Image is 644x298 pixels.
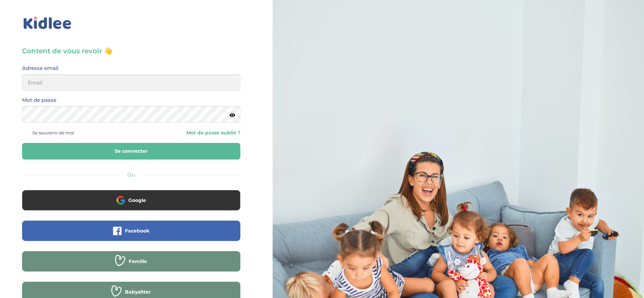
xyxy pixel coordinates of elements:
[22,251,240,272] button: Famille
[116,196,125,204] img: google.png
[22,202,240,208] a: Google
[22,15,73,31] img: logo_kidlee_bleu
[136,130,240,136] a: Mot de passe oublié ?
[129,258,147,265] span: Famille
[22,232,240,239] a: Facebook
[22,190,240,210] button: Google
[22,263,240,269] a: Famille
[127,171,135,178] span: Ou
[22,64,58,73] label: Adresse email
[125,227,149,234] span: Facebook
[22,96,56,105] label: Mot de passe
[113,227,122,235] img: facebook.png
[32,128,74,137] span: Se souvenir de moi
[22,221,240,241] button: Facebook
[128,197,146,204] span: Google
[22,46,240,56] h3: Content de vous revoir 👋
[22,143,240,160] button: Se connecter
[125,288,151,295] span: Babysitter
[22,74,240,91] input: Email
